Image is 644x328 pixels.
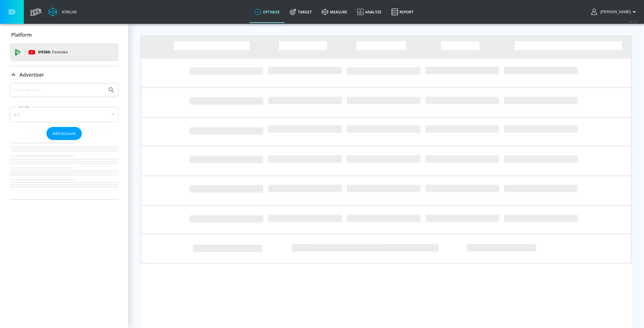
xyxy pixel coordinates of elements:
[38,49,68,56] p: DV360:
[52,130,76,137] span: Add Account
[10,140,118,199] nav: list of Advertiser
[10,83,118,199] div: Advertiser
[386,1,418,23] a: Report
[250,1,285,23] a: optimize
[317,1,352,23] a: measure
[352,1,386,23] a: Analyze
[59,9,77,15] div: Atrium
[10,26,118,43] div: Platform
[10,66,118,83] div: Advertiser
[12,86,105,94] input: Search by name
[11,31,32,38] p: Platform
[629,20,638,23] span: v 4.33.5
[591,8,638,16] button: [PERSON_NAME]
[20,71,44,78] p: Advertiser
[52,49,68,55] p: Youtube
[48,7,77,16] a: Atrium
[17,105,31,109] label: Sort By
[46,127,82,140] button: Add Account
[10,43,118,61] div: DV360: Youtube
[10,107,118,122] div: A-Z
[285,1,317,23] a: Target
[598,10,631,14] span: login as: veronica.hernandez@zefr.com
